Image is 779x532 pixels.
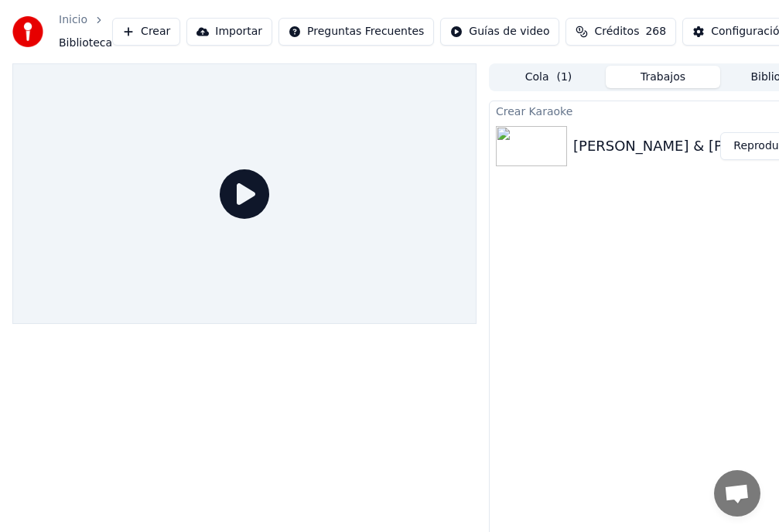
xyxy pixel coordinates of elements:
button: Guías de video [440,18,559,46]
a: Open chat [714,470,760,517]
span: 268 [645,24,666,39]
button: Trabajos [606,66,720,88]
span: Créditos [594,24,639,39]
button: Créditos268 [565,18,676,46]
nav: breadcrumb [59,12,112,51]
img: youka [12,16,43,47]
button: Importar [186,18,272,46]
span: ( 1 ) [556,70,572,85]
button: Cola [491,66,606,88]
a: Inicio [59,12,87,28]
span: Biblioteca [59,36,112,51]
button: Preguntas Frecuentes [278,18,434,46]
button: Crear [112,18,180,46]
